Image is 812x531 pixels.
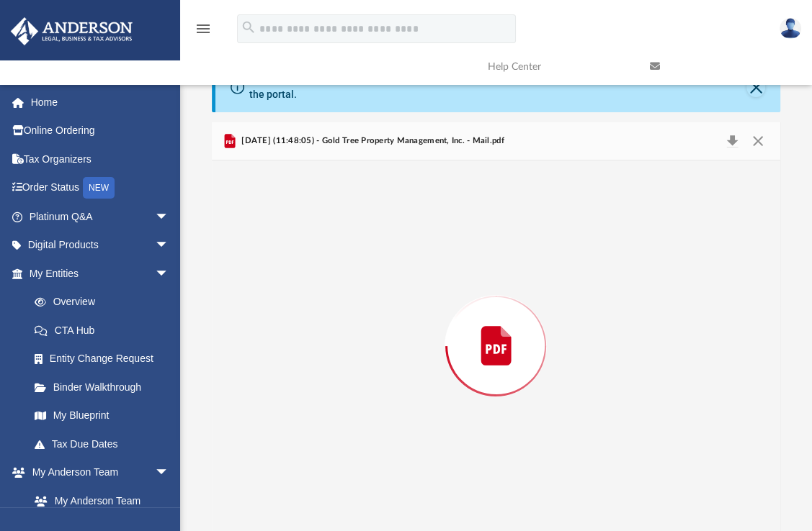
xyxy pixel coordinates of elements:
span: arrow_drop_down [155,231,184,260]
a: Entity Change Request [20,345,191,373]
div: NEW [83,177,115,199]
a: Tax Organizers [10,145,191,173]
i: search [241,19,256,35]
a: Tax Due Dates [20,430,191,458]
span: arrow_drop_down [155,202,184,232]
button: Download [719,131,745,151]
a: Digital Productsarrow_drop_down [10,231,191,260]
span: [DATE] (11:48:05) - Gold Tree Property Management, Inc. - Mail.pdf [238,135,504,147]
a: Help Center [477,38,639,95]
span: arrow_drop_down [155,458,184,488]
a: My Blueprint [20,401,184,430]
a: My Anderson Teamarrow_drop_down [10,458,184,487]
a: Home [10,88,191,117]
a: Overview [20,288,191,317]
a: Order StatusNEW [10,173,191,203]
a: Online Ordering [10,117,191,145]
a: My Anderson Team [20,486,177,515]
i: menu [195,20,212,37]
img: Anderson Advisors Platinum Portal [6,17,137,45]
span: arrow_drop_down [155,259,184,289]
a: CTA Hub [20,316,191,345]
a: menu [195,27,212,37]
a: My Entitiesarrow_drop_down [10,259,191,288]
button: Close [745,131,771,151]
a: Binder Walkthrough [20,373,191,401]
div: Difficulty viewing your box folder? You can also access your account directly on outside of the p... [249,72,746,102]
img: User Pic [780,18,801,39]
a: Platinum Q&Aarrow_drop_down [10,202,191,231]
